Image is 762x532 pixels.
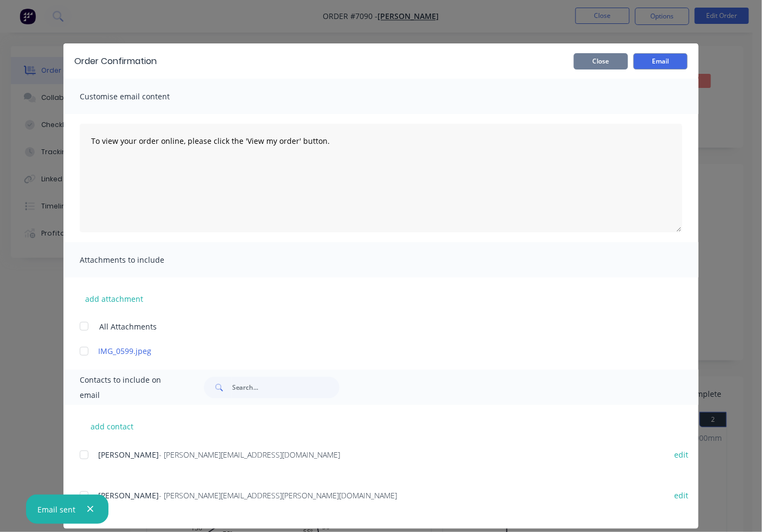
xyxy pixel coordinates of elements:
button: Email [633,53,688,69]
span: [PERSON_NAME] [98,490,159,501]
div: Email sent [37,504,75,515]
span: All Attachments [99,321,157,332]
span: Attachments to include [80,252,199,268]
div: Order Confirmation [74,55,157,68]
input: Search... [232,377,340,398]
a: IMG_0599.jpeg [98,345,655,357]
button: edit [668,488,695,503]
button: add attachment [80,290,149,307]
span: - [PERSON_NAME][EMAIL_ADDRESS][DOMAIN_NAME] [159,449,340,460]
span: Contacts to include on email [80,372,177,403]
button: edit [668,447,695,462]
span: Customise email content [80,89,199,104]
button: add contact [80,418,145,434]
span: - [PERSON_NAME][EMAIL_ADDRESS][PERSON_NAME][DOMAIN_NAME] [159,490,397,501]
button: Close [574,53,628,69]
span: [PERSON_NAME] [98,449,159,460]
textarea: To view your order online, please click the 'View my order' button. [80,124,682,232]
